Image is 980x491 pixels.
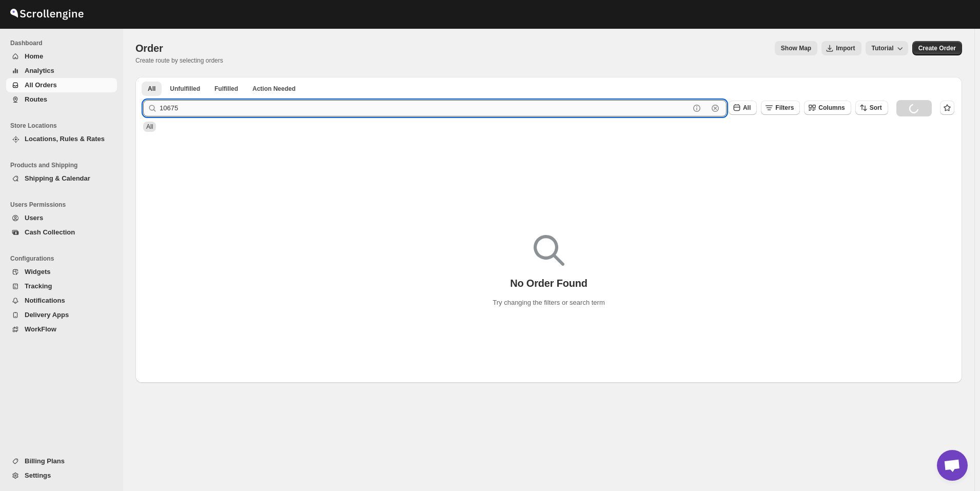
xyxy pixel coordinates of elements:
[6,64,117,78] button: Analytics
[135,56,223,65] p: Create route by selecting orders
[6,322,117,337] button: WorkFlow
[6,308,117,322] button: Delivery Apps
[25,457,65,465] span: Billing Plans
[25,214,43,222] span: Users
[6,293,117,308] button: Notifications
[775,41,817,55] button: Map action label
[25,311,69,319] span: Delivery Apps
[821,41,861,55] button: Import
[937,450,968,481] div: Open chat
[25,95,47,103] span: Routes
[6,211,117,225] button: Users
[804,101,851,115] button: Columns
[25,174,90,182] span: Shipping & Calendar
[6,171,117,186] button: Shipping & Calendar
[208,82,244,96] button: Fulfilled
[135,43,163,54] span: Order
[6,225,117,240] button: Cash Collection
[148,85,155,93] span: All
[781,44,811,52] span: Show Map
[870,104,882,111] span: Sort
[25,67,54,74] span: Analytics
[6,92,117,107] button: Routes
[729,101,757,115] button: All
[25,268,50,276] span: Widgets
[872,45,894,52] span: Tutorial
[918,44,956,52] span: Create Order
[25,135,105,143] span: Locations, Rules & Rates
[214,85,238,93] span: Fulfilled
[534,235,564,266] img: Empty search results
[252,85,296,93] span: Action Needed
[160,100,690,116] input: Order Search
[25,325,56,333] span: WorkFlow
[170,85,200,93] span: Unfulfilled
[146,123,153,130] span: All
[10,39,118,47] span: Dashboard
[10,254,118,263] span: Configurations
[10,161,118,169] span: Products and Shipping
[25,228,75,236] span: Cash Collection
[761,101,800,115] button: Filters
[6,132,117,146] button: Locations, Rules & Rates
[912,41,962,55] button: Create custom order
[818,104,845,111] span: Columns
[6,279,117,293] button: Tracking
[25,282,52,290] span: Tracking
[246,82,302,96] button: ActionNeeded
[25,297,65,304] span: Notifications
[710,103,720,113] button: Clear
[10,122,118,130] span: Store Locations
[142,82,162,96] button: All
[855,101,888,115] button: Sort
[164,82,206,96] button: Unfulfilled
[743,104,751,111] span: All
[866,41,908,55] button: Tutorial
[6,265,117,279] button: Widgets
[6,454,117,468] button: Billing Plans
[10,201,118,209] span: Users Permissions
[775,104,794,111] span: Filters
[6,49,117,64] button: Home
[836,44,855,52] span: Import
[25,52,43,60] span: Home
[510,277,587,289] p: No Order Found
[493,298,604,308] p: Try changing the filters or search term
[6,468,117,483] button: Settings
[25,472,51,479] span: Settings
[6,78,117,92] button: All Orders
[25,81,57,89] span: All Orders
